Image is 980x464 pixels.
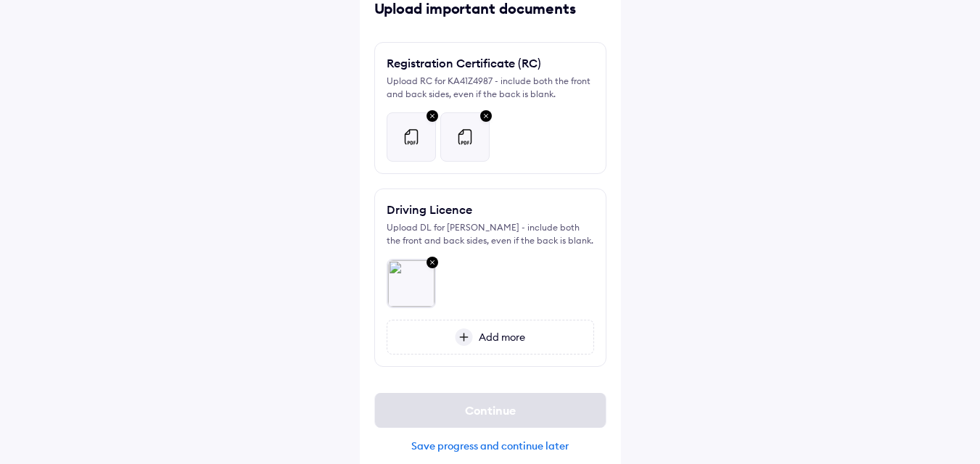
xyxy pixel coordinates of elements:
[424,254,441,273] img: close-grey-bg.svg
[387,201,472,218] div: Driving Licence
[455,328,473,346] img: add-more-icon.svg
[387,260,435,307] img: 68a0aa5e059b566f07f0fc60
[387,221,594,247] div: Upload DL for [PERSON_NAME] - include both the front and back sides, even if the back is blank.
[473,331,525,344] span: Add more
[477,107,495,126] img: close-grey-bg.svg
[424,107,441,126] img: close-grey-bg.svg
[387,54,541,72] div: Registration Certificate (RC)
[456,128,474,146] img: pdf-file.svg
[387,75,594,101] div: Upload RC for KA41Z4987 - include both the front and back sides, even if the back is blank.
[374,439,606,452] div: Save progress and continue later
[403,128,420,146] img: pdf-file.svg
